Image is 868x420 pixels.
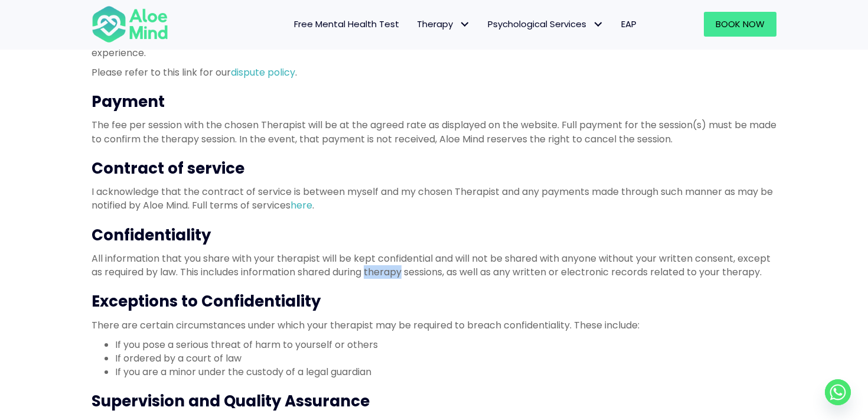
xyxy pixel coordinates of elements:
[115,365,776,379] li: If you are a minor under the custody of a legal guardian
[456,16,473,33] span: Therapy: submenu
[92,318,776,332] p: There are certain circumstances under which your therapist may be required to breach confidential...
[408,12,479,37] a: TherapyTherapy: submenu
[92,158,776,179] h3: Contract of service
[417,18,470,30] span: Therapy
[291,198,312,212] a: here
[285,12,408,37] a: Free Mental Health Test
[92,91,776,112] h3: Payment
[115,338,776,351] li: If you pose a serious threat of harm to yourself or others
[92,252,776,279] p: All information that you share with your therapist will be kept confidential and will not be shar...
[612,12,645,37] a: EAP
[231,66,295,79] a: dispute policy
[716,18,765,30] span: Book Now
[92,5,168,44] img: Aloe mind Logo
[184,12,645,37] nav: Menu
[825,379,851,405] a: Whatsapp
[621,18,637,30] span: EAP
[479,12,612,37] a: Psychological ServicesPsychological Services: submenu
[92,224,776,246] h3: Confidentiality
[92,66,776,79] p: Please refer to this link for our .
[704,12,776,37] a: Book Now
[294,18,399,30] span: Free Mental Health Test
[115,351,776,365] li: If ordered by a court of law
[92,118,776,145] p: The fee per session with the chosen Therapist will be at the agreed rate as displayed on the webs...
[92,185,776,212] p: I acknowledge that the contract of service is between myself and my chosen Therapist and any paym...
[488,18,603,30] span: Psychological Services
[589,16,606,33] span: Psychological Services: submenu
[92,390,776,412] h3: Supervision and Quality Assurance
[92,291,776,312] h3: Exceptions to Confidentiality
